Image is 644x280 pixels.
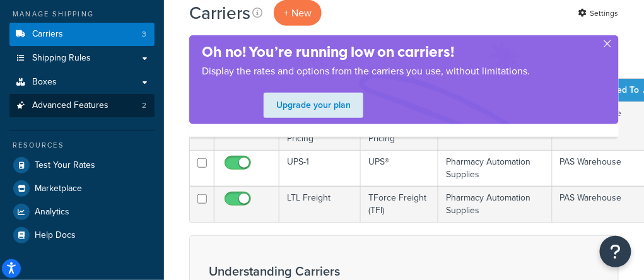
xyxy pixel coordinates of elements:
[35,207,69,218] span: Analytics
[279,186,361,222] td: LTL Freight
[279,150,361,186] td: UPS-1
[264,93,363,118] a: Upgrade your plan
[9,224,155,247] a: Help Docs
[35,184,82,194] span: Marketplace
[9,154,155,177] a: Test Your Rates
[600,236,631,267] button: Open Resource Center
[9,201,155,223] a: Analytics
[32,77,57,88] span: Boxes
[142,29,146,40] span: 3
[9,23,155,46] li: Carriers
[9,23,155,46] a: Carriers 3
[361,186,438,222] td: TForce Freight (TFI)
[438,150,553,186] td: Pharmacy Automation Supplies
[189,1,250,25] h1: Carriers
[9,94,155,117] li: Advanced Features
[9,140,155,151] div: Resources
[32,29,63,40] span: Carriers
[9,9,155,20] div: Manage Shipping
[35,230,76,241] span: Help Docs
[202,62,530,80] p: Display the rates and options from the carriers you use, without limitations.
[579,4,619,22] a: Settings
[9,94,155,117] a: Advanced Features 2
[142,100,146,111] span: 2
[32,53,91,64] span: Shipping Rules
[35,160,95,171] span: Test Your Rates
[361,150,438,186] td: UPS®
[32,100,108,111] span: Advanced Features
[202,42,530,62] h4: Oh no! You’re running low on carriers!
[209,264,524,278] h3: Understanding Carriers
[9,177,155,200] a: Marketplace
[9,71,155,94] a: Boxes
[9,47,155,70] a: Shipping Rules
[438,186,553,222] td: Pharmacy Automation Supplies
